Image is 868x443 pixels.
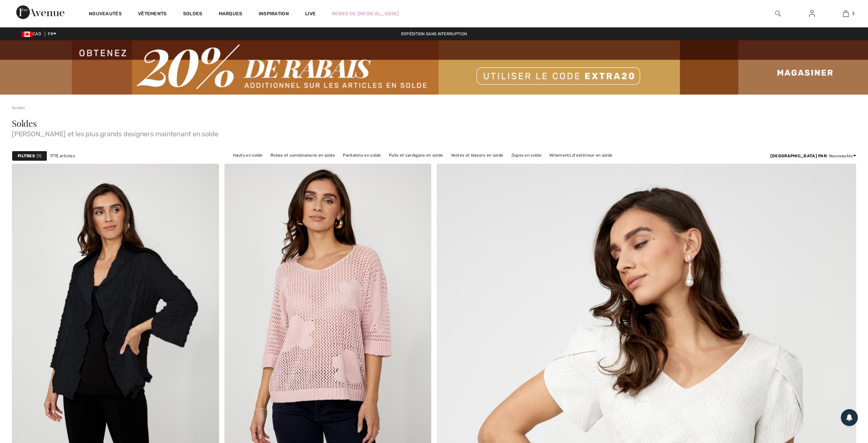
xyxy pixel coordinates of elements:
[770,154,827,158] strong: [GEOGRAPHIC_DATA] par
[775,9,781,18] img: recherche
[809,9,815,18] img: Mes infos
[305,10,316,17] a: Live
[339,151,384,160] a: Pantalons en solde
[22,32,33,37] img: Canadian Dollar
[48,32,56,36] span: FR
[89,11,122,18] a: Nouveautés
[138,11,167,18] a: Vêtements
[448,151,507,160] a: Vestes et blazers en solde
[829,9,862,18] a: 3
[508,151,545,160] a: Jupes en solde
[12,128,856,137] span: [PERSON_NAME] et les plus grands designers maintenant en solde
[183,11,202,18] a: Soldes
[16,5,64,19] img: 1ère Avenue
[332,10,399,17] a: Robes de [MEDICAL_DATA]
[18,153,35,159] strong: Filtres
[843,9,849,18] img: Mon panier
[259,11,289,18] span: Inspiration
[267,151,338,160] a: Robes et combinaisons en solde
[230,151,266,160] a: Hauts en solde
[219,11,242,18] a: Marques
[386,151,446,160] a: Pulls et cardigans en solde
[50,153,75,159] span: 1775 articles
[546,151,616,160] a: Vêtements d'extérieur en solde
[22,32,44,36] span: CAD
[804,9,820,18] a: Se connecter
[37,153,41,159] span: 1
[12,117,37,129] span: Soldes
[770,153,856,159] div: : Nouveautés
[852,11,854,17] span: 3
[12,105,25,110] a: Soldes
